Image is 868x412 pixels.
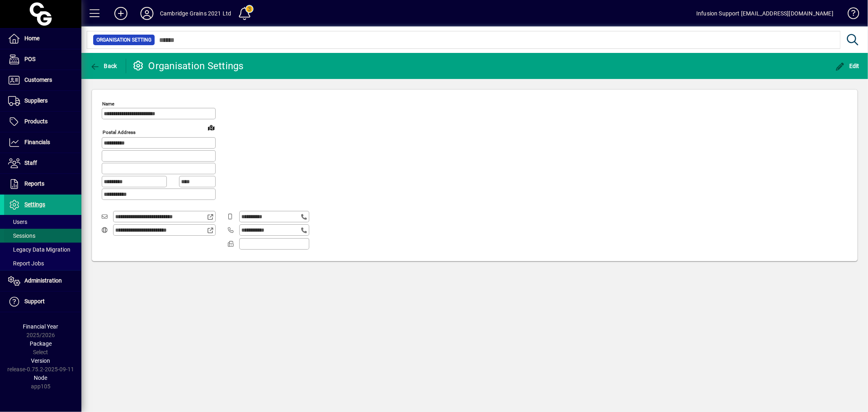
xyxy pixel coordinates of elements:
[8,219,27,225] span: Users
[4,70,81,90] a: Customers
[90,63,117,69] span: Back
[31,357,50,364] span: Version
[24,298,45,305] span: Support
[108,6,134,21] button: Add
[4,256,81,270] a: Report Jobs
[134,6,160,21] button: Profile
[96,36,151,44] span: Organisation Setting
[4,291,81,312] a: Support
[81,59,126,73] app-page-header-button: Back
[160,7,231,20] div: Cambridge Grains 2021 Ltd
[4,271,81,291] a: Administration
[102,101,114,107] mat-label: Name
[24,139,50,145] span: Financials
[4,229,81,243] a: Sessions
[34,375,48,381] span: Node
[4,215,81,229] a: Users
[24,201,45,208] span: Settings
[24,35,39,42] span: Home
[4,112,81,132] a: Products
[24,97,48,104] span: Suppliers
[88,59,119,73] button: Back
[4,174,81,194] a: Reports
[132,59,244,72] div: Organisation Settings
[24,277,62,284] span: Administration
[24,180,44,187] span: Reports
[24,160,37,166] span: Staff
[24,77,52,83] span: Customers
[4,49,81,70] a: POS
[8,246,70,253] span: Legacy Data Migration
[24,118,48,125] span: Products
[4,132,81,153] a: Financials
[696,7,833,20] div: Infusion Support [EMAIL_ADDRESS][DOMAIN_NAME]
[8,260,44,267] span: Report Jobs
[4,28,81,49] a: Home
[4,153,81,173] a: Staff
[23,323,59,330] span: Financial Year
[8,232,35,239] span: Sessions
[833,59,862,73] button: Edit
[205,121,218,134] a: View on map
[835,63,860,69] span: Edit
[30,340,52,347] span: Package
[24,56,35,62] span: POS
[4,243,81,256] a: Legacy Data Migration
[842,2,858,28] a: Knowledge Base
[4,91,81,111] a: Suppliers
